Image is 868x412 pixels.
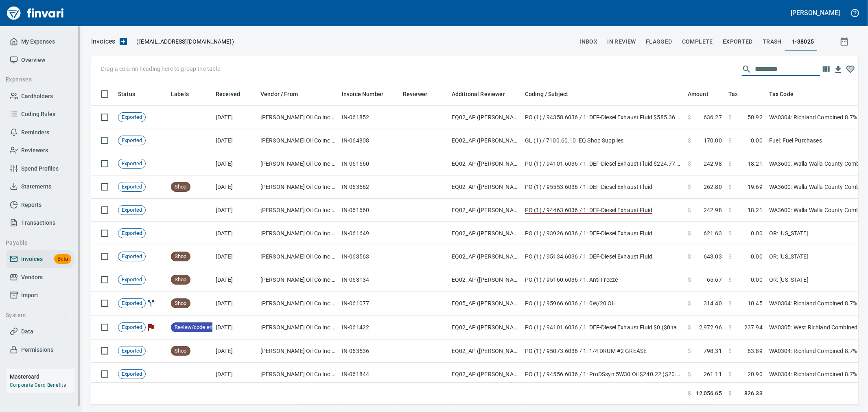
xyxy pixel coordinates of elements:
span: Invoice Number [342,89,383,99]
span: 0.00 [751,252,763,261]
span: Complete [682,37,713,47]
span: Coding Rules [21,109,55,119]
span: 0.00 [751,229,763,237]
span: $ [728,370,732,378]
span: Additional Reviewer [452,89,505,99]
span: $ [728,183,732,191]
span: 0.00 [751,276,763,284]
td: IN-063562 [339,175,400,199]
td: WA3600: Walla Walla County Combined 8.1% [766,152,868,175]
td: [DATE] [212,175,257,199]
td: [PERSON_NAME] Oil Co Inc (1-38025) [257,268,339,291]
span: Invoices [21,254,43,264]
span: 1-38025 [791,37,814,47]
td: PO (1) / 95553.6036 / 1: DEF-Diesel Exhaust Fluid [522,175,684,199]
td: WA0304: Richland Combined 8.7% [766,291,868,316]
a: Overview [7,51,74,69]
p: Invoices [91,37,115,46]
td: IN-063563 [339,245,400,268]
td: [DATE] [212,316,257,340]
span: $ [688,206,691,214]
span: Reviewer [403,89,427,99]
td: [DATE] [212,363,257,386]
td: PO (1) / 95966.6036 / 1: 0W/20 Oil [522,291,684,316]
span: $ [688,136,691,145]
td: [PERSON_NAME] Oil Co Inc (1-38025) [257,152,339,175]
span: Exported [118,300,145,307]
span: Vendors [21,272,43,283]
td: OR: [US_STATE] [766,268,868,291]
span: $ [728,229,732,237]
span: Exported [118,253,145,261]
td: WA0304: Richland Combined 8.7% [766,363,868,386]
span: Invoice Split [146,300,156,306]
td: EQ02_AP ([PERSON_NAME], [PERSON_NAME], [PERSON_NAME], [PERSON_NAME]) [448,175,522,199]
p: Drag a column heading here to group the table [101,65,220,73]
td: [DATE] [212,152,257,175]
span: My Expenses [21,37,55,47]
span: 18.21 [748,206,763,214]
span: Tax [728,89,738,99]
span: Coding / Subject [525,89,579,99]
a: Transactions [7,214,74,232]
span: Exported [723,37,753,47]
span: Exported [118,206,145,214]
span: Transactions [21,218,55,228]
td: IN-061660 [339,199,400,222]
td: PO (1) / 94463.6036 / 1: DEF-Diesel Exhaust Fluid [522,199,684,222]
td: OR: [US_STATE] [766,245,868,268]
td: [PERSON_NAME] Oil Co Inc (1-38025) [257,199,339,222]
td: PO (1) / 93926.6036 / 1: DEF-Diesel Exhaust Fluid [522,222,684,245]
td: EQ02_AP ([PERSON_NAME], [PERSON_NAME], [PERSON_NAME], [PERSON_NAME]) [448,245,522,268]
span: 63.89 [748,347,763,355]
span: Labels [171,89,199,99]
td: EQ02_AP ([PERSON_NAME], [PERSON_NAME], [PERSON_NAME], [PERSON_NAME]) [448,129,522,152]
span: Received [216,89,240,99]
span: Flagged [646,37,672,47]
span: 19.69 [748,183,763,191]
span: Shop [171,183,190,191]
span: Reviewers [21,145,48,156]
td: IN-063536 [339,340,400,363]
a: Reviewers [7,141,74,160]
span: $ [728,299,732,307]
span: inbox [579,37,597,47]
button: Choose columns to display [820,63,832,75]
td: PO (1) / 94101.6036 / 1: DEF-Diesel Exhaust Fluid $0 ($0 tax @ rate WA3600) [522,316,684,340]
span: Reminders [21,127,49,138]
span: $ [728,206,732,214]
td: PO (1) / 95134.6036 / 1: DEF-Diesel Exhaust Fluid [522,245,684,268]
span: Exported [118,160,145,168]
button: Show invoices within a particular date range [832,34,858,49]
span: Shop [171,300,190,307]
span: $ [688,113,691,121]
span: Invoice Number [342,89,394,99]
td: [DATE] [212,340,257,363]
td: [DATE] [212,245,257,268]
span: 237.94 [744,323,763,331]
span: Payable [6,238,67,248]
a: InvoicesBeta [7,250,74,268]
span: 10.45 [748,299,763,307]
span: 20.90 [748,370,763,378]
td: EQ05_AP ([PERSON_NAME], [PERSON_NAME], [PERSON_NAME]) [448,291,522,316]
span: 261.11 [704,370,722,378]
span: $ [688,323,691,331]
span: Tax Code [769,89,794,99]
span: 242.98 [704,160,722,168]
span: Reviewer [403,89,438,99]
span: Amount [688,89,708,99]
span: Expenses [6,75,67,85]
td: [DATE] [212,291,257,316]
button: Upload an Invoice [115,37,131,46]
span: $ [688,276,691,284]
span: 50.92 [748,113,763,121]
td: EQ02_AP ([PERSON_NAME], [PERSON_NAME], [PERSON_NAME], [PERSON_NAME]) [448,363,522,386]
span: $ [728,136,732,145]
td: [PERSON_NAME] Oil Co Inc (1-38025) [257,175,339,199]
td: [PERSON_NAME] Oil Co Inc (1-38025) [257,129,339,152]
span: Exported [118,276,145,284]
a: Cardholders [7,87,74,105]
span: $ [688,370,691,378]
td: IN-061844 [339,363,400,386]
